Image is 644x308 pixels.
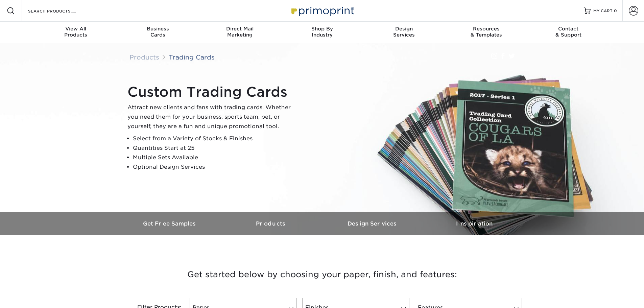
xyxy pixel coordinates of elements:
[129,53,159,61] a: Products
[424,212,525,235] a: Inspiration
[281,22,363,43] a: Shop ByIndustry
[127,103,296,131] p: Attract new clients and fans with trading cards. Whether you need them for your business, sports ...
[35,26,117,32] span: View All
[35,22,117,43] a: View AllProducts
[363,22,445,43] a: DesignServices
[363,26,445,38] div: Services
[322,212,424,235] a: Design Services
[593,8,613,14] span: MY CART
[281,26,363,32] span: Shop By
[221,220,322,227] h3: Products
[133,143,296,153] li: Quantities Start at 25
[527,26,610,38] div: & Support
[199,22,281,43] a: Direct MailMarketing
[199,26,281,32] span: Direct Mail
[363,26,445,32] span: Design
[133,162,296,172] li: Optional Design Services
[614,8,617,13] span: 0
[424,220,525,227] h3: Inspiration
[127,84,296,100] h1: Custom Trading Cards
[169,53,215,61] a: Trading Cards
[322,220,424,227] h3: Design Services
[117,26,199,32] span: Business
[445,22,527,43] a: Resources& Templates
[288,3,356,18] img: Primoprint
[119,212,221,235] a: Get Free Samples
[445,26,527,38] div: & Templates
[133,134,296,143] li: Select from a Variety of Stocks & Finishes
[119,220,221,227] h3: Get Free Samples
[27,7,93,15] input: SEARCH PRODUCTS.....
[527,22,610,43] a: Contact& Support
[35,26,117,38] div: Products
[445,26,527,32] span: Resources
[117,22,199,43] a: BusinessCards
[133,153,296,162] li: Multiple Sets Available
[124,259,520,290] h3: Get started below by choosing your paper, finish, and features:
[117,26,199,38] div: Cards
[281,26,363,38] div: Industry
[199,26,281,38] div: Marketing
[527,26,610,32] span: Contact
[221,212,322,235] a: Products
